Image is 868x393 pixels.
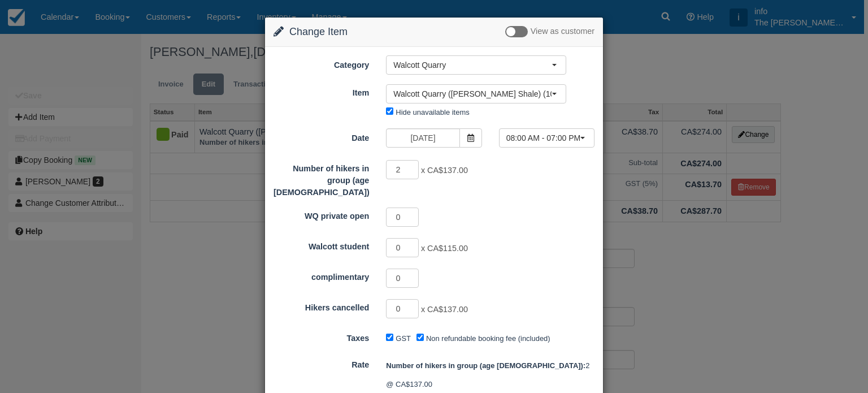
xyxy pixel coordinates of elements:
span: Change Item [289,26,348,37]
button: 08:00 AM - 07:00 PM [499,128,594,148]
label: Non refundable booking fee (included) [426,334,550,343]
span: Walcott Quarry [393,59,552,71]
label: Date [265,128,377,144]
button: Walcott Quarry ([PERSON_NAME] Shale) (10) [386,84,566,103]
span: x CA$137.00 [421,305,468,314]
input: complimentary [386,269,419,288]
label: Item [265,83,377,99]
input: WQ private open [386,208,419,227]
label: GST [396,334,411,343]
button: Walcott Quarry [386,55,566,75]
label: Taxes [265,329,377,344]
input: Number of hikers in group (age 8 - 75) [386,160,419,179]
input: Walcott student [386,238,419,257]
span: Walcott Quarry ([PERSON_NAME] Shale) (10) [393,88,552,100]
span: View as customer [531,27,594,36]
label: Walcott student [265,237,377,253]
span: x CA$115.00 [421,244,468,253]
label: Rate [265,355,377,371]
label: Hikers cancelled [265,298,377,314]
label: WQ private open [265,206,377,222]
strong: Number of hikers in group (age 8 - 75) [386,361,585,370]
label: Category [265,55,377,71]
label: Hide unavailable items [396,108,469,116]
input: Hikers cancelled [386,299,419,318]
label: complimentary [265,267,377,283]
span: x CA$137.00 [421,166,468,175]
label: Number of hikers in group (age 8 - 75) [265,159,377,198]
span: 08:00 AM - 07:00 PM [506,132,580,144]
